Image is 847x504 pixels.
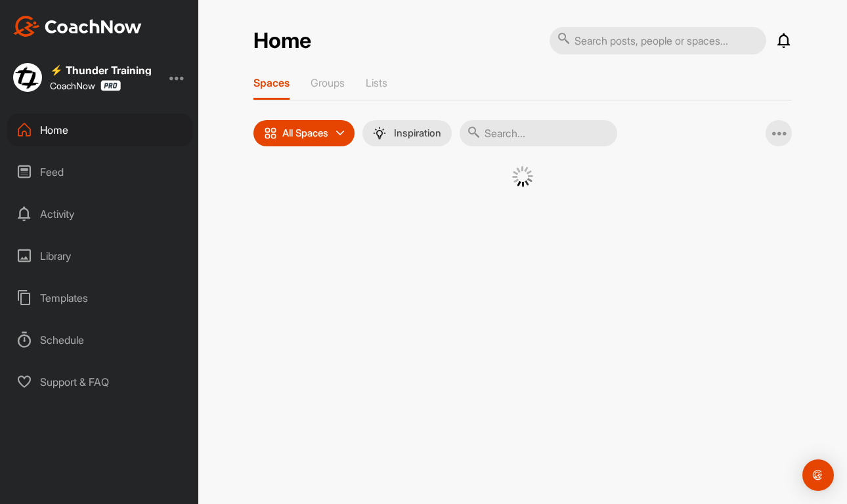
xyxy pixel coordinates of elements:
p: Lists [366,76,387,89]
div: Home [7,114,192,146]
p: Inspiration [394,128,441,138]
img: icon [264,127,277,140]
p: Groups [311,76,345,89]
p: Spaces [253,76,290,89]
div: Library [7,240,192,272]
div: Feed [7,156,192,188]
div: Schedule [7,324,192,356]
div: Support & FAQ [7,366,192,398]
div: ⚡️ Thunder Training [50,65,152,75]
div: Templates [7,282,192,314]
img: square_d0322c8151cab0fb607ea5a09507bf95.jpg [13,63,42,92]
input: Search posts, people or spaces... [550,27,766,54]
h2: Home [253,28,311,54]
div: CoachNow [50,80,121,91]
p: All Spaces [282,128,328,138]
div: Open Intercom Messenger [802,459,834,491]
div: Activity [7,198,192,230]
img: CoachNow [13,16,142,37]
img: CoachNow Pro [100,80,121,91]
img: menuIcon [373,127,386,140]
input: Search... [460,120,617,146]
img: G6gVgL6ErOh57ABN0eRmCEwV0I4iEi4d8EwaPGI0tHgoAbU4EAHFLEQAh+QQFCgALACwIAA4AGAASAAAEbHDJSesaOCdk+8xg... [512,166,533,187]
